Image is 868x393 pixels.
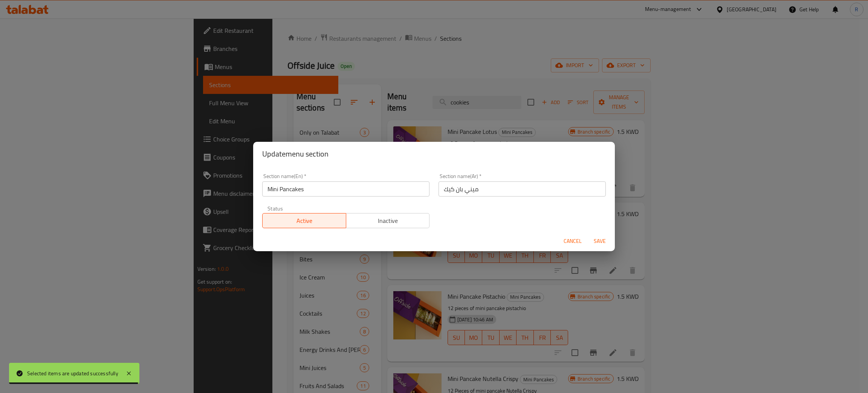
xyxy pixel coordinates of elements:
[262,213,346,228] button: Active
[346,213,430,228] button: Inactive
[591,236,609,246] span: Save
[266,215,343,226] span: Active
[439,181,606,196] input: Please enter section name(ar)
[588,234,612,248] button: Save
[27,369,118,378] div: Selected items are updated successfully
[262,148,606,160] h2: Update menu section
[262,181,429,196] input: Please enter section name(en)
[564,236,582,246] span: Cancel
[561,234,585,248] button: Cancel
[349,215,427,226] span: Inactive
